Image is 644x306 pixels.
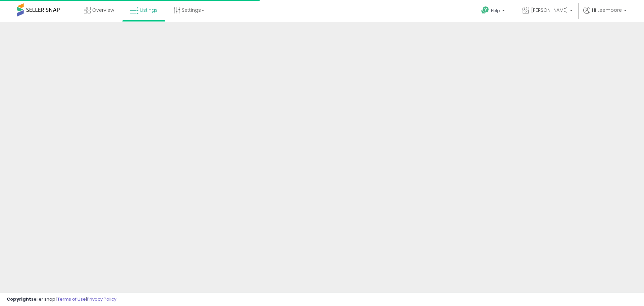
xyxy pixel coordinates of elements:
[476,1,512,22] a: Help
[7,296,31,302] strong: Copyright
[87,296,116,302] a: Privacy Policy
[491,8,500,13] span: Help
[592,7,622,13] span: Hi Leemoore
[531,7,568,13] span: [PERSON_NAME]
[583,7,627,22] a: Hi Leemoore
[57,296,86,302] a: Terms of Use
[481,6,489,14] i: Get Help
[92,7,114,13] span: Overview
[7,296,116,303] div: seller snap | |
[140,7,158,13] span: Listings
